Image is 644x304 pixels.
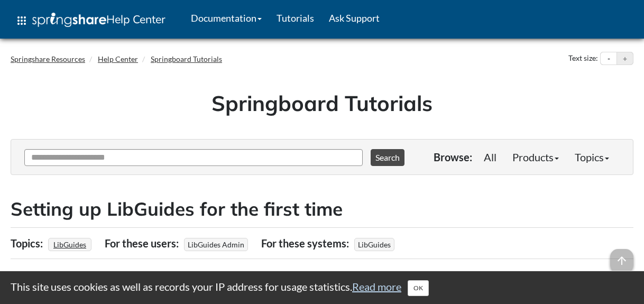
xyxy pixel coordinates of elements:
a: LibGuides [52,237,88,252]
button: Close [408,280,429,296]
img: Springshare [32,13,106,27]
span: LibGuides Admin [184,238,248,251]
a: Help Center [98,54,138,63]
a: Ask Support [321,5,387,31]
span: apps [15,14,28,27]
a: All [476,146,504,168]
a: apps Help Center [8,5,173,36]
a: Read more [352,280,401,293]
button: Increase text size [617,52,633,65]
a: Documentation [183,5,269,31]
span: LibGuides [354,238,394,251]
a: Springshare Resources [11,54,85,63]
p: Browse: [434,150,472,164]
a: Products [504,146,567,168]
div: Topics: [11,233,45,253]
span: arrow_upward [610,249,633,272]
h1: Springboard Tutorials [19,88,625,118]
div: For these systems: [261,233,352,253]
a: Springboard Tutorials [151,54,222,63]
div: Text size: [566,52,600,66]
button: Decrease text size [601,52,617,65]
a: arrow_upward [610,250,633,263]
a: Tutorials [269,5,321,31]
h2: Setting up LibGuides for the first time [11,196,633,222]
a: Topics [567,146,617,168]
span: Help Center [106,12,165,26]
div: For these users: [105,233,181,253]
button: Search [371,149,404,166]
